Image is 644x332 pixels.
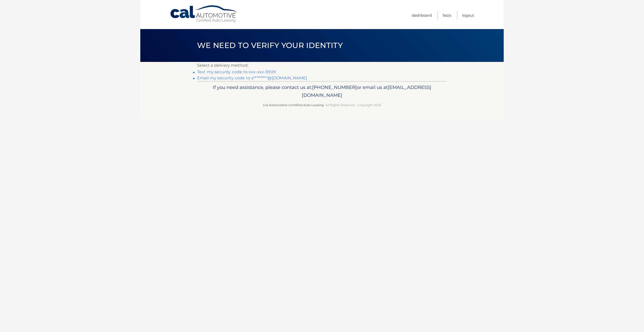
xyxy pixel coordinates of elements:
[312,84,357,90] span: [PHONE_NUMBER]
[443,11,451,19] a: FAQ's
[462,11,474,19] a: Logout
[170,5,238,23] a: Cal Automotive
[200,102,444,108] p: - All Rights Reserved - Copyright 2025
[200,83,444,100] p: If you need assistance, please contact us at: or email us at
[197,76,307,80] a: Email my security code to s*********@[DOMAIN_NAME]
[412,11,432,19] a: Dashboard
[263,103,324,107] strong: Cal Automotive Certified Auto Leasing
[197,62,447,69] p: Select a delivery method:
[197,69,276,74] a: Text my security code to xxx-xxx-5909
[197,41,343,50] span: We need to verify your identity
